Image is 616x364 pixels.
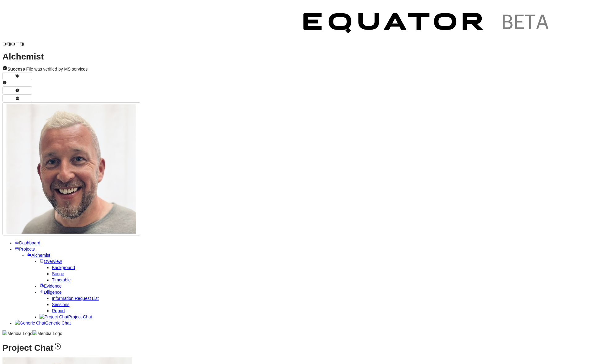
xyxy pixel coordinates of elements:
[7,67,88,72] span: File was verified by MS services
[40,314,68,320] img: Project Chat
[32,330,62,337] img: Meridia Logo
[52,277,71,282] a: Timetable
[52,308,65,313] a: Report
[44,290,62,295] span: Diligence
[68,314,92,319] span: Project Chat
[19,240,40,245] span: Dashboard
[40,259,62,264] a: Overview
[44,284,62,288] span: Evidence
[2,342,614,351] h1: Project Chat
[27,253,50,258] a: Alchemist
[40,290,62,295] a: Diligence
[2,54,614,60] h1: Alchemist
[15,247,35,252] a: Projects
[15,320,45,326] img: Generic Chat
[15,240,40,245] a: Dashboard
[31,253,50,258] span: Alchemist
[2,330,32,337] img: Meridia Logo
[52,271,64,276] a: Scope
[40,314,92,319] a: Project ChatProject Chat
[52,302,69,307] a: Sessions
[52,265,75,270] a: Background
[52,296,99,301] a: Information Request List
[45,321,70,325] span: Generic Chat
[6,104,136,234] img: Profile Icon
[44,259,62,264] span: Overview
[7,67,25,72] strong: Success
[40,284,62,288] a: Evidence
[19,247,35,252] span: Projects
[24,2,293,46] img: Customer Logo
[15,321,71,325] a: Generic ChatGeneric Chat
[293,2,561,46] img: Customer Logo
